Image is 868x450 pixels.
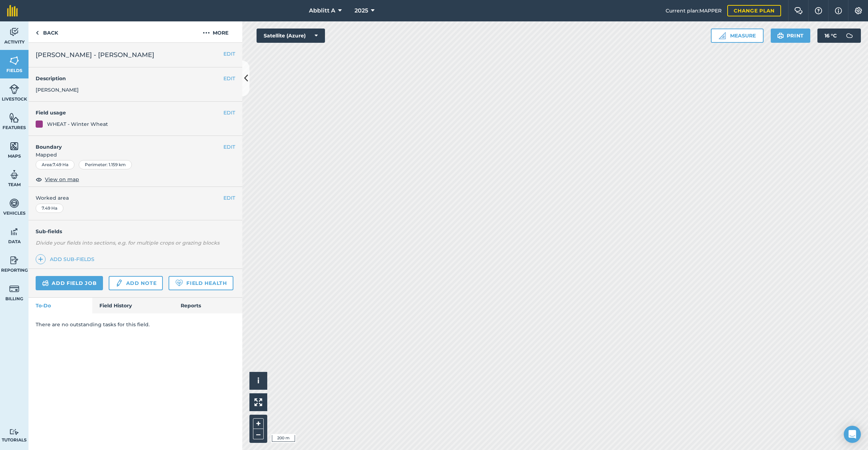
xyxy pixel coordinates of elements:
[36,87,79,93] span: [PERSON_NAME]
[36,29,39,37] img: svg+xml;base64,PHN2ZyB4bWxucz0iaHR0cDovL3d3dy53My5vcmcvMjAwMC9zdmciIHdpZHRoPSI5IiBoZWlnaHQ9IjI0Ii...
[29,298,92,313] a: To-Do
[777,31,784,40] img: svg+xml;base64,PHN2ZyB4bWxucz0iaHR0cDovL3d3dy53My5vcmcvMjAwMC9zdmciIHdpZHRoPSIxOSIgaGVpZ2h0PSIyNC...
[36,160,74,169] div: Area : 7.49 Ha
[169,276,233,290] a: Field Health
[223,143,235,151] button: EDIT
[38,255,43,264] img: svg+xml;base64,PHN2ZyB4bWxucz0iaHR0cDovL3d3dy53My5vcmcvMjAwMC9zdmciIHdpZHRoPSIxNCIgaGVpZ2h0PSIyNC...
[9,84,19,94] img: svg+xml;base64,PD94bWwgdmVyc2lvbj0iMS4wIiBlbmNvZGluZz0idXRmLTgiPz4KPCEtLSBHZW5lcmF0b3I6IEFkb2JlIE...
[825,29,837,43] span: 16 ° C
[36,321,235,328] p: There are no outstanding tasks for this field.
[7,5,18,16] img: fieldmargin Logo
[203,29,210,37] img: svg+xml;base64,PHN2ZyB4bWxucz0iaHR0cDovL3d3dy53My5vcmcvMjAwMC9zdmciIHdpZHRoPSIyMCIgaGVpZ2h0PSIyNC...
[814,7,823,14] img: A question mark icon
[45,175,79,183] span: View on map
[115,279,123,287] img: svg+xml;base64,PD94bWwgdmVyc2lvbj0iMS4wIiBlbmNvZGluZz0idXRmLTgiPz4KPCEtLSBHZW5lcmF0b3I6IEFkb2JlIE...
[666,7,722,15] span: Current plan : MAPPER
[355,6,368,15] span: 2025
[36,75,235,82] h4: Description
[9,226,19,237] img: svg+xml;base64,PD94bWwgdmVyc2lvbj0iMS4wIiBlbmNvZGluZz0idXRmLTgiPz4KPCEtLSBHZW5lcmF0b3I6IEFkb2JlIE...
[719,32,726,39] img: Ruler icon
[174,298,242,313] a: Reports
[223,194,235,202] button: EDIT
[253,429,264,439] button: –
[29,227,242,235] h4: Sub-fields
[109,276,163,290] a: Add note
[249,372,267,390] button: i
[79,160,132,169] div: Perimeter : 1.159 km
[257,376,259,385] span: i
[9,112,19,123] img: svg+xml;base64,PHN2ZyB4bWxucz0iaHR0cDovL3d3dy53My5vcmcvMjAwMC9zdmciIHdpZHRoPSI1NiIgaGVpZ2h0PSI2MC...
[711,29,764,43] button: Measure
[36,240,219,246] em: Divide your fields into sections, e.g. for multiple crops or grazing blocks
[36,254,97,264] a: Add sub-fields
[36,204,63,213] div: 7.49 Ha
[29,136,223,151] h4: Boundary
[29,21,65,42] a: Back
[9,255,19,266] img: svg+xml;base64,PD94bWwgdmVyc2lvbj0iMS4wIiBlbmNvZGluZz0idXRmLTgiPz4KPCEtLSBHZW5lcmF0b3I6IEFkb2JlIE...
[854,7,863,14] img: A cog icon
[771,29,811,43] button: Print
[9,283,19,294] img: svg+xml;base64,PD94bWwgdmVyc2lvbj0iMS4wIiBlbmNvZGluZz0idXRmLTgiPz4KPCEtLSBHZW5lcmF0b3I6IEFkb2JlIE...
[36,175,79,184] button: View on map
[36,276,103,290] a: Add field job
[842,29,857,43] img: svg+xml;base64,PD94bWwgdmVyc2lvbj0iMS4wIiBlbmNvZGluZz0idXRmLTgiPz4KPCEtLSBHZW5lcmF0b3I6IEFkb2JlIE...
[844,426,861,443] div: Open Intercom Messenger
[189,21,242,42] button: More
[9,169,19,180] img: svg+xml;base64,PD94bWwgdmVyc2lvbj0iMS4wIiBlbmNvZGluZz0idXRmLTgiPz4KPCEtLSBHZW5lcmF0b3I6IEFkb2JlIE...
[9,27,19,37] img: svg+xml;base64,PD94bWwgdmVyc2lvbj0iMS4wIiBlbmNvZGluZz0idXRmLTgiPz4KPCEtLSBHZW5lcmF0b3I6IEFkb2JlIE...
[9,198,19,209] img: svg+xml;base64,PD94bWwgdmVyc2lvbj0iMS4wIiBlbmNvZGluZz0idXRmLTgiPz4KPCEtLSBHZW5lcmF0b3I6IEFkb2JlIE...
[9,429,19,435] img: svg+xml;base64,PD94bWwgdmVyc2lvbj0iMS4wIiBlbmNvZGluZz0idXRmLTgiPz4KPCEtLSBHZW5lcmF0b3I6IEFkb2JlIE...
[47,120,108,128] div: WHEAT - Winter Wheat
[253,418,264,429] button: +
[794,7,803,14] img: Two speech bubbles overlapping with the left bubble in the forefront
[36,175,42,184] img: svg+xml;base64,PHN2ZyB4bWxucz0iaHR0cDovL3d3dy53My5vcmcvMjAwMC9zdmciIHdpZHRoPSIxOCIgaGVpZ2h0PSIyNC...
[36,194,235,202] span: Worked area
[309,6,335,15] span: Abblitt A
[817,29,861,43] button: 16 °C
[223,50,235,58] button: EDIT
[727,5,781,16] a: Change plan
[254,398,262,406] img: Four arrows, one pointing top left, one top right, one bottom right and the last bottom left
[835,6,842,15] img: svg+xml;base64,PHN2ZyB4bWxucz0iaHR0cDovL3d3dy53My5vcmcvMjAwMC9zdmciIHdpZHRoPSIxNyIgaGVpZ2h0PSIxNy...
[9,141,19,152] img: svg+xml;base64,PHN2ZyB4bWxucz0iaHR0cDovL3d3dy53My5vcmcvMjAwMC9zdmciIHdpZHRoPSI1NiIgaGVpZ2h0PSI2MC...
[257,29,325,43] button: Satellite (Azure)
[36,50,154,60] span: [PERSON_NAME] - [PERSON_NAME]
[29,151,242,159] span: Mapped
[223,75,235,82] button: EDIT
[36,109,223,117] h4: Field usage
[223,109,235,117] button: EDIT
[92,298,173,313] a: Field History
[9,55,19,66] img: svg+xml;base64,PHN2ZyB4bWxucz0iaHR0cDovL3d3dy53My5vcmcvMjAwMC9zdmciIHdpZHRoPSI1NiIgaGVpZ2h0PSI2MC...
[42,279,49,287] img: svg+xml;base64,PD94bWwgdmVyc2lvbj0iMS4wIiBlbmNvZGluZz0idXRmLTgiPz4KPCEtLSBHZW5lcmF0b3I6IEFkb2JlIE...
